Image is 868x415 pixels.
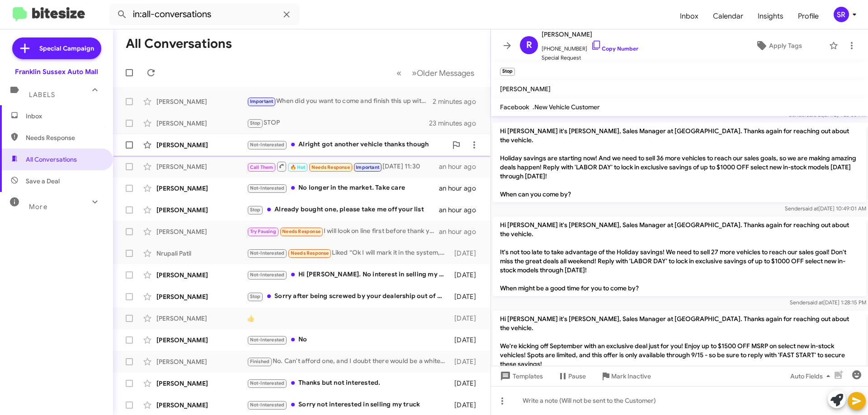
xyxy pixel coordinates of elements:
span: 🔥 Hot [290,164,306,170]
div: [DATE] [450,336,483,345]
p: Hi [PERSON_NAME] it's [PERSON_NAME], Sales Manager at [GEOGRAPHIC_DATA]. Thanks again for reachin... [493,217,866,296]
span: « [396,67,401,79]
button: SR [826,7,858,22]
span: Not-Interested [250,272,285,278]
span: Important [250,98,274,104]
span: » [412,67,417,79]
div: I will look on line first before thank you [247,226,439,237]
div: [PERSON_NAME] [156,162,247,171]
span: Needs Response [282,228,321,234]
span: Save a Deal [26,177,60,186]
span: Not-Interested [250,337,285,343]
div: [PERSON_NAME] [156,227,247,236]
div: [PERSON_NAME] [156,270,247,280]
button: Previous [391,64,407,82]
div: [DATE] [450,292,483,301]
a: Insights [750,3,791,29]
a: Special Campaign [12,37,101,59]
span: [PHONE_NUMBER] [542,40,638,53]
div: [DATE] [450,357,483,366]
span: .New Vehicle Customer [533,103,600,111]
div: [PERSON_NAME] [156,357,247,366]
div: 23 minutes ago [429,119,483,128]
div: Already bought one, please take me off your list [247,205,439,215]
button: Apply Tags [732,37,825,54]
span: Finished [250,359,270,364]
span: More [29,203,47,211]
div: [DATE] [450,314,483,323]
div: Thanks but not interested. [247,378,450,388]
div: 👍 [247,314,450,323]
button: Templates [491,368,550,384]
span: Stop [250,120,261,126]
span: Call Them [250,164,274,170]
div: [PERSON_NAME] [156,401,247,410]
div: No longer in the market. Take care [247,183,439,193]
button: Pause [550,368,593,384]
a: Inbox [673,3,706,29]
div: [PERSON_NAME] [156,336,247,345]
div: Liked “Ok I will mark it in the system, your sale price was $50700 after rebates before taxes and... [247,248,450,258]
div: [PERSON_NAME] [156,292,247,301]
span: Sender [DATE] 10:49:01 AM [785,205,866,212]
div: STOP [247,118,429,128]
div: [DATE] [450,249,483,258]
div: an hour ago [439,162,483,171]
div: Hi [PERSON_NAME]. No interest in selling my truck, but thanks for reaching out. [247,270,450,280]
div: [DATE] 11:30 [247,161,439,172]
p: Hi [PERSON_NAME] it's [PERSON_NAME], Sales Manager at [GEOGRAPHIC_DATA]. Thanks again for reachin... [493,123,866,202]
input: Search [109,4,299,25]
div: 2 minutes ago [433,97,483,106]
span: Pause [568,368,586,384]
div: [DATE] [450,401,483,410]
span: Calendar [706,3,750,29]
a: Copy Number [591,45,638,52]
span: Mark Inactive [611,368,651,384]
div: [DATE] [450,270,483,280]
small: Stop [500,68,515,76]
div: Alright got another vehicle thanks though [247,140,447,150]
span: [PERSON_NAME] [500,85,551,93]
span: [PERSON_NAME] [542,29,638,40]
span: Stop [250,207,261,213]
p: Hi [PERSON_NAME] it's [PERSON_NAME], Sales Manager at [GEOGRAPHIC_DATA]. Thanks again for reachin... [493,311,866,390]
div: [PERSON_NAME] [156,379,247,388]
span: Older Messages [417,68,474,78]
span: R [526,38,532,52]
div: Sorry after being screwed by your dealership out of 250 I was promised I will never buy a vehicl... [247,291,450,302]
div: Nrupali Patil [156,249,247,258]
span: Stop [250,294,261,299]
span: Special Campaign [39,44,94,53]
div: SR [834,7,849,22]
div: [DATE] [450,379,483,388]
div: [PERSON_NAME] [156,184,247,193]
h1: All Conversations [126,37,232,51]
span: Not-Interested [250,250,285,256]
button: Next [406,64,480,82]
div: an hour ago [439,205,483,214]
span: Not-Interested [250,402,285,408]
div: an hour ago [439,184,483,193]
span: Needs Response [26,133,103,142]
span: Special Request [542,53,638,62]
div: No. Can't afford one, and I doubt there would be a white ram with a long bed and a hemi. [247,356,450,367]
span: said at [802,205,818,212]
a: Profile [791,3,826,29]
span: Needs Response [291,250,329,256]
span: Inbox [26,112,103,121]
button: Auto Fields [783,368,841,384]
div: Franklin Sussex Auto Mall [15,67,98,76]
span: Needs Response [311,164,350,170]
span: Labels [29,91,55,99]
div: Sorry not interested in selling my truck [247,400,450,410]
div: No [247,335,450,345]
nav: Page navigation example [392,64,480,82]
div: When did you want to come and finish this up with [PERSON_NAME]? [247,96,433,107]
span: Not-Interested [250,185,285,191]
span: Templates [498,368,543,384]
span: Auto Fields [790,368,834,384]
span: Important [356,164,379,170]
span: All Conversations [26,155,77,164]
